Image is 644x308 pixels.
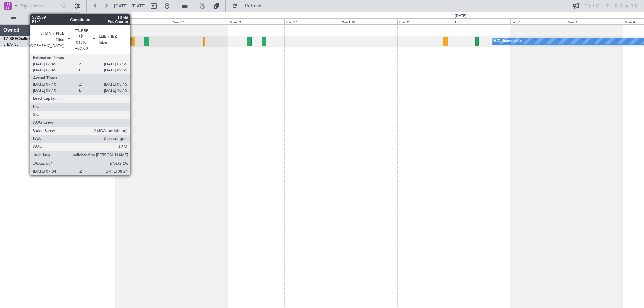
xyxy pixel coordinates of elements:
div: Tue 29 [284,18,341,24]
a: T7-BREChallenger 604 [3,37,46,41]
div: Sat 26 [115,18,172,24]
div: Mon 28 [228,18,284,24]
div: Fri 25 [59,18,115,24]
div: [DATE] [455,13,466,19]
div: Thu 31 [397,18,454,24]
span: [DATE] - [DATE] [114,3,146,9]
div: Sat 2 [510,18,567,24]
div: [DATE] [81,13,93,19]
div: Sun 27 [172,18,228,24]
div: Wed 30 [341,18,397,24]
span: Refresh [239,4,267,8]
div: Sun 3 [567,18,623,24]
div: Fri 1 [454,18,510,24]
button: All Aircraft [7,13,73,24]
button: Refresh [229,1,269,11]
input: Trip Number [20,1,59,11]
span: All Aircraft [17,16,71,21]
div: A/C Unavailable [494,36,522,46]
span: T7-BRE [3,37,17,41]
a: LTBA/ISL [3,42,18,47]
